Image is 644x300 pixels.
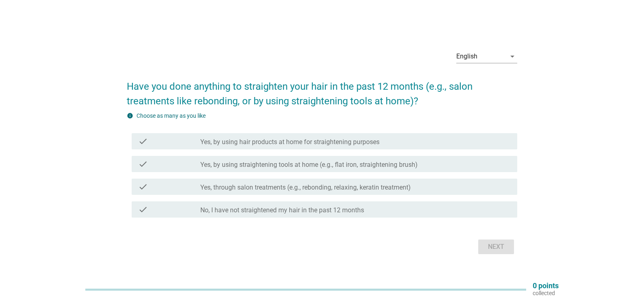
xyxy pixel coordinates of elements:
p: 0 points [533,282,559,289]
label: Yes, by using hair products at home for straightening purposes [200,138,379,146]
i: check [138,159,148,169]
i: check [138,182,148,192]
div: English [456,53,477,60]
label: No, I have not straightened my hair in the past 12 months [200,206,364,214]
i: arrow_drop_down [507,52,517,61]
i: check [138,205,148,214]
i: info [127,112,133,119]
p: collected [533,289,559,297]
label: Yes, by using straightening tools at home (e.g., flat iron, straightening brush) [200,161,418,169]
i: check [138,136,148,146]
label: Choose as many as you like [137,112,206,119]
label: Yes, through salon treatments (e.g., rebonding, relaxing, keratin treatment) [200,183,411,192]
h2: Have you done anything to straighten your hair in the past 12 months (e.g., salon treatments like... [127,71,517,108]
